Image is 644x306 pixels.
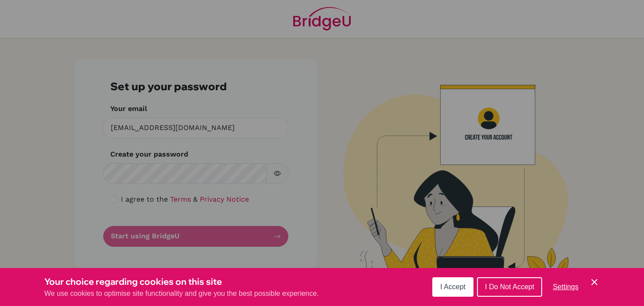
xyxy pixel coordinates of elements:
span: I Accept [440,283,466,291]
h3: Your choice regarding cookies on this site [44,275,319,288]
button: Save and close [589,277,600,287]
span: Settings [553,283,578,291]
button: Settings [546,278,586,296]
p: We use cookies to optimise site functionality and give you the best possible experience. [44,288,319,299]
button: I Do Not Accept [477,277,542,297]
button: I Accept [432,277,473,297]
span: I Do Not Accept [485,283,534,291]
